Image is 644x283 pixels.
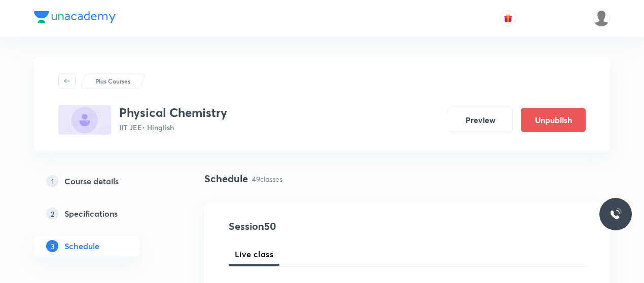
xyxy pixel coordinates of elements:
span: Live class [235,248,273,260]
p: 2 [46,208,58,220]
p: IIT JEE • Hinglish [119,122,227,133]
h3: Physical Chemistry [119,105,227,120]
a: 1Course details [34,171,172,191]
p: 3 [46,240,58,252]
button: avatar [500,10,516,26]
p: 1 [46,175,58,187]
a: 2Specifications [34,204,172,224]
button: Unpublish [521,108,586,132]
img: 366E0166-C71B-4316-B4D7-7526452F63BE_plus.png [58,105,111,135]
img: Dhirendra singh [593,10,610,27]
img: Company Logo [34,11,116,23]
h5: Course details [64,175,119,187]
button: Preview [448,108,513,132]
h4: Session 50 [229,219,414,234]
h4: Schedule [204,171,248,186]
p: 49 classes [252,174,282,184]
img: ttu [610,208,622,220]
img: avatar [504,14,513,23]
p: Plus Courses [95,76,130,86]
a: Company Logo [34,11,116,26]
h5: Specifications [64,208,118,220]
h5: Schedule [64,240,99,252]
